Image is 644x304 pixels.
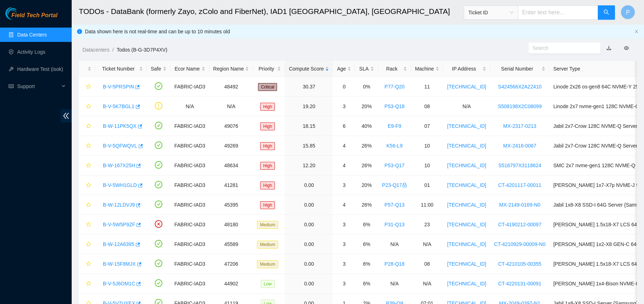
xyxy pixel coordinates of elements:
td: FABRIC-IAD3 [171,215,209,235]
td: 26% [355,136,378,156]
td: 6% [355,274,378,294]
a: P53-Q18 [385,103,405,109]
a: B-V-5PRSPIN [103,84,134,90]
td: 6% [355,254,378,274]
a: [TECHNICAL_ID] [447,84,486,90]
td: 0.00 [285,254,333,274]
td: 49076 [209,116,253,136]
a: [TECHNICAL_ID] [447,163,486,168]
td: 45395 [209,195,253,215]
a: B-W-12A6395 [103,241,134,247]
td: 3 [333,254,355,274]
a: P77-Q20 [385,84,405,90]
td: FABRIC-IAD3 [171,274,209,294]
td: N/A [378,274,411,294]
a: P57-Q13 [385,202,405,208]
a: CT-4210929-00009-N0 [494,241,545,247]
td: 01 [411,175,443,195]
a: MX-2317-0213 [503,123,536,129]
td: 3 [333,97,355,116]
a: CT-4220131-00091 [498,281,542,286]
a: [TECHNICAL_ID] [447,222,486,227]
td: 3 [333,175,355,195]
a: MX-2416-0067 [503,143,536,149]
span: High [260,201,275,209]
td: 0 [333,77,355,97]
span: High [260,182,275,189]
td: N/A [378,235,411,254]
span: High [260,142,275,150]
input: Search [533,44,591,52]
a: [TECHNICAL_ID] [447,281,486,286]
a: CT-4190212-00097 [498,222,542,227]
span: star [86,222,91,228]
a: S516797X3118624 [498,163,541,168]
a: P53-Q17 [385,163,405,168]
button: star [83,140,91,151]
td: 0% [355,77,378,97]
button: search [598,5,615,20]
td: FABRIC-IAD3 [171,116,209,136]
a: B-V-5W5P9ZF [103,222,135,227]
td: 20% [355,97,378,116]
span: star [86,84,91,90]
span: star [86,124,91,129]
a: K56-L9 [386,143,402,149]
span: Support [17,79,59,93]
a: [TECHNICAL_ID] [447,261,486,267]
td: 0.00 [285,195,333,215]
span: check-circle [155,181,162,188]
td: 3 [333,274,355,294]
td: 45589 [209,235,253,254]
a: Datacenters [82,47,109,53]
a: Activity Logs [17,49,46,55]
td: N/A [443,97,490,116]
a: [TECHNICAL_ID] [447,123,486,129]
a: B-V-5WH1GLD [103,182,137,188]
td: 0.00 [285,274,333,294]
span: Critical [258,83,277,91]
span: star [86,202,91,208]
span: High [260,103,275,111]
span: read [9,84,14,89]
span: star [86,261,91,267]
span: star [86,143,91,149]
button: star [83,81,91,92]
a: [TECHNICAL_ID] [447,202,486,208]
td: 6% [355,215,378,235]
a: B-W-11PK5QX [103,123,137,129]
a: download [606,45,611,51]
span: close-circle [155,220,162,228]
td: 49269 [209,136,253,156]
a: [TECHNICAL_ID] [447,143,486,149]
td: N/A [209,97,253,116]
td: 41281 [209,175,253,195]
td: FABRIC-IAD3 [171,175,209,195]
span: Low [261,280,275,288]
td: 11 [411,77,443,97]
input: Enter text here... [518,5,598,20]
td: 40% [355,116,378,136]
span: search [604,9,609,16]
span: check-circle [155,240,162,247]
button: download [601,42,617,54]
td: 44902 [209,274,253,294]
td: N/A [411,274,443,294]
span: P [626,8,630,17]
span: eye [624,45,629,50]
a: B-W-15F8MJX [103,261,136,267]
a: Todos (B-G-3D7P4XV) [116,47,167,53]
td: 3 [333,235,355,254]
button: star [83,219,91,230]
span: High [260,122,275,130]
button: P [621,5,635,19]
span: double-left [61,109,72,122]
button: star [83,238,91,250]
span: lock [402,183,407,188]
td: 48492 [209,77,253,97]
span: check-circle [155,161,162,169]
a: Hardware Test (isok) [17,66,63,72]
span: Ticket ID [468,7,514,18]
button: star [83,160,91,171]
button: star [83,258,91,270]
